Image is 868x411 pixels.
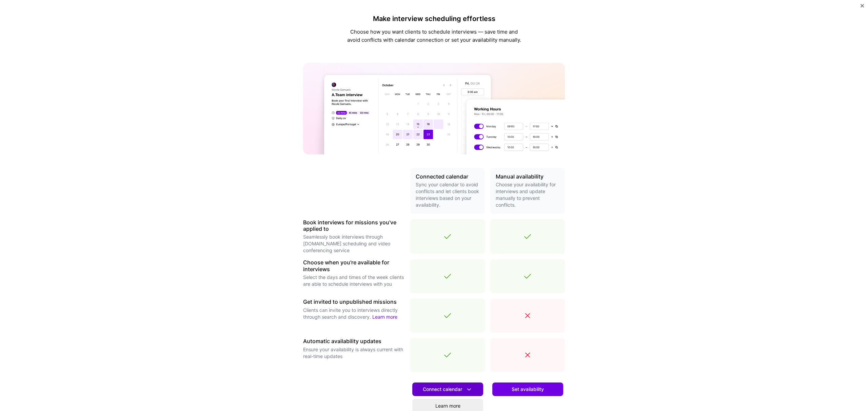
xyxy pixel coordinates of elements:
[303,219,405,232] h3: Book interviews for missions you've applied to
[496,181,559,208] p: Choose your availability for interviews and update manually to prevent conflicts.
[303,259,405,272] h3: Choose when you're available for interviews
[423,386,473,393] span: Connect calendar
[412,382,483,396] button: Connect calendar
[416,181,479,208] p: Sync your calendar to avoid conflicts and let clients book interviews based on your availability.
[303,63,565,154] img: A.Team calendar banner
[466,386,473,393] i: icon DownArrowWhite
[372,314,397,320] a: Learn more
[303,299,405,305] h3: Get invited to unpublished missions
[346,15,522,23] h4: Make interview scheduling effortless
[346,28,522,44] p: Choose how you want clients to schedule interviews — save time and avoid conflicts with calendar ...
[512,386,544,393] span: Set availability
[303,307,405,320] p: Clients can invite you to interviews directly through search and discovery.
[416,173,479,180] h3: Connected calendar
[303,338,405,344] h3: Automatic availability updates
[303,346,405,360] p: Ensure your availability is always current with real-time updates
[303,274,405,287] p: Select the days and times of the week clients are able to schedule interviews with you
[492,382,563,396] button: Set availability
[303,233,405,254] p: Seamlessly book interviews through [DOMAIN_NAME] scheduling and video conferencing service
[861,4,864,11] button: Close
[496,173,559,180] h3: Manual availability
